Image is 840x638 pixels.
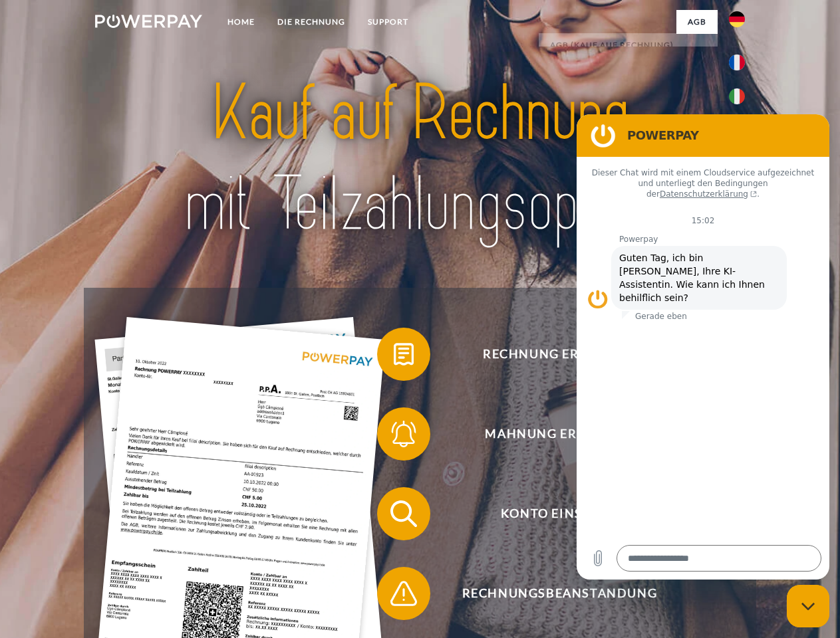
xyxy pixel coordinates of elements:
[377,567,723,620] button: Rechnungsbeanstandung
[539,33,718,57] a: AGB (Kauf auf Rechnung)
[216,10,266,34] a: Home
[396,487,722,540] span: Konto einsehen
[127,64,713,255] img: title-powerpay_de.svg
[676,10,718,34] a: agb
[95,15,202,28] img: logo-powerpay-white.svg
[377,328,723,381] button: Rechnung erhalten?
[387,338,420,371] img: qb_bill.svg
[396,328,722,381] span: Rechnung erhalten?
[787,585,829,627] iframe: Schaltfläche zum Öffnen des Messaging-Fensters; Konversation läuft
[387,417,420,451] img: qb_bell.svg
[266,10,356,34] a: DIE RECHNUNG
[377,407,723,461] button: Mahnung erhalten?
[356,10,420,34] a: SUPPORT
[577,114,829,580] iframe: Messaging-Fenster
[387,577,420,610] img: qb_warning.svg
[729,88,745,104] img: it
[396,567,722,620] span: Rechnungsbeanstandung
[729,11,745,27] img: de
[387,497,420,530] img: qb_search.svg
[396,407,722,461] span: Mahnung erhalten?
[377,487,723,540] button: Konto einsehen
[729,54,745,70] img: fr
